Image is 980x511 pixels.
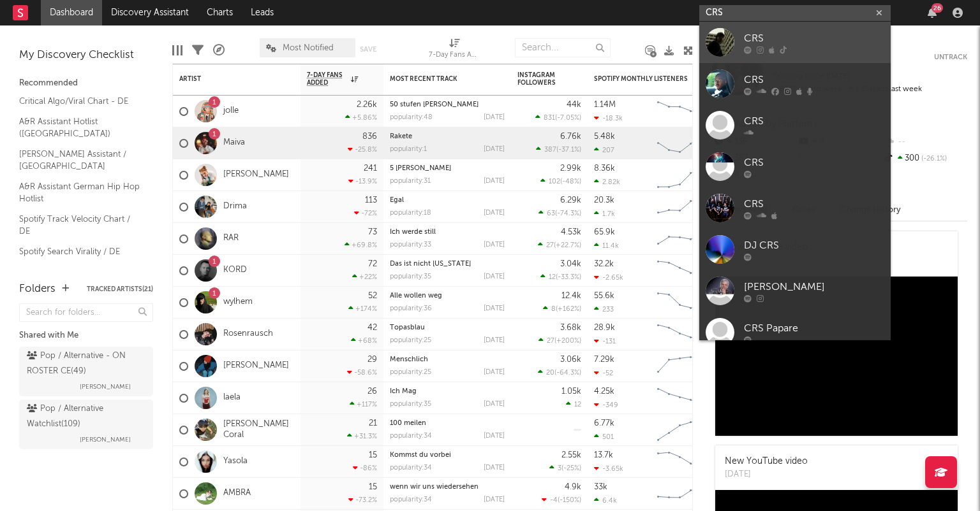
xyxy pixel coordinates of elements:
[19,245,140,259] a: Spotify Search Virality / DE
[390,484,505,491] div: wenn wir uns wiedersehen
[484,369,505,376] div: [DATE]
[350,400,377,408] div: +117 %
[484,210,505,217] div: [DATE]
[80,432,131,447] span: [PERSON_NAME]
[19,94,140,108] a: Critical Algo/Viral Chart - DE
[651,382,709,414] svg: Chart title
[594,387,614,396] div: 4.25k
[390,75,486,83] div: Most Recent Track
[348,145,377,154] div: -25.8 %
[390,165,451,172] a: 5 [PERSON_NAME]
[699,104,891,146] a: CRS
[919,155,947,162] span: -26.1 %
[390,292,442,299] a: Alle wollen weg
[484,433,505,440] div: [DATE]
[535,113,581,122] div: ( )
[484,146,505,153] div: [DATE]
[538,336,581,345] div: ( )
[223,201,247,212] a: Drima
[390,197,404,204] a: Egal
[725,468,808,481] div: [DATE]
[390,433,432,440] div: popularity: 34
[368,292,377,300] div: 52
[744,238,884,253] div: DJ CRS
[223,265,247,276] a: KORD
[547,210,555,217] span: 63
[192,32,204,69] div: Filters
[367,387,377,396] div: 26
[19,399,153,449] a: Pop / Alternative Watchlist(109)[PERSON_NAME]
[223,233,239,244] a: RAR
[538,368,581,377] div: ( )
[179,75,275,83] div: Artist
[560,356,581,364] div: 3.06k
[561,228,581,236] div: 4.53k
[353,464,377,472] div: -86 %
[172,32,182,69] div: Edit Columns
[562,178,579,185] span: -48 %
[484,337,505,344] div: [DATE]
[560,164,581,173] div: 2.99k
[594,483,607,491] div: 33k
[549,274,556,281] span: 12
[560,260,581,268] div: 3.04k
[594,114,623,122] div: -18.3k
[390,388,505,395] div: Ich Mag
[80,379,131,394] span: [PERSON_NAME]
[699,229,891,270] a: DJ CRS
[367,356,377,364] div: 29
[549,464,581,472] div: ( )
[390,305,432,312] div: popularity: 36
[223,138,245,148] a: Maiva
[594,419,614,428] div: 6.77k
[882,134,967,150] div: --
[538,241,581,249] div: ( )
[651,478,709,510] svg: Chart title
[594,356,614,364] div: 7.29k
[390,197,505,204] div: Egal
[390,210,431,217] div: popularity: 18
[390,261,505,268] div: Das ist nicht New York
[699,270,891,312] a: [PERSON_NAME]
[542,496,581,504] div: ( )
[390,401,431,408] div: popularity: 35
[651,96,709,127] svg: Chart title
[283,44,334,52] span: Most Notified
[223,297,253,308] a: wylhem
[348,305,377,313] div: +174 %
[484,305,505,312] div: [DATE]
[19,303,153,322] input: Search for folders...
[594,433,614,441] div: 501
[594,273,623,282] div: -2.65k
[928,8,937,18] button: 26
[223,329,273,340] a: Rosenrausch
[484,273,505,280] div: [DATE]
[558,306,579,313] span: +162 %
[561,292,581,300] div: 12.4k
[390,356,428,363] a: Menschlich
[594,178,620,186] div: 2.82k
[558,147,579,154] span: -37.1 %
[558,465,561,472] span: 3
[594,210,615,218] div: 1.7k
[360,46,376,53] button: Save
[699,187,891,229] a: CRS
[390,292,505,299] div: Alle wollen weg
[556,370,579,377] span: -64.3 %
[223,456,248,467] a: Yasola
[367,324,377,332] div: 42
[390,114,433,121] div: popularity: 48
[223,392,241,403] a: laela
[351,336,377,345] div: +68 %
[19,76,153,91] div: Recommended
[390,324,425,331] a: Topasblau
[390,388,417,395] a: Ich Mag
[19,48,153,63] div: My Discovery Checklist
[223,419,294,441] a: [PERSON_NAME] Coral
[543,305,581,313] div: ( )
[390,337,431,344] div: popularity: 25
[744,320,884,336] div: CRS Papare
[365,196,377,205] div: 113
[551,306,556,313] span: 8
[390,178,431,185] div: popularity: 31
